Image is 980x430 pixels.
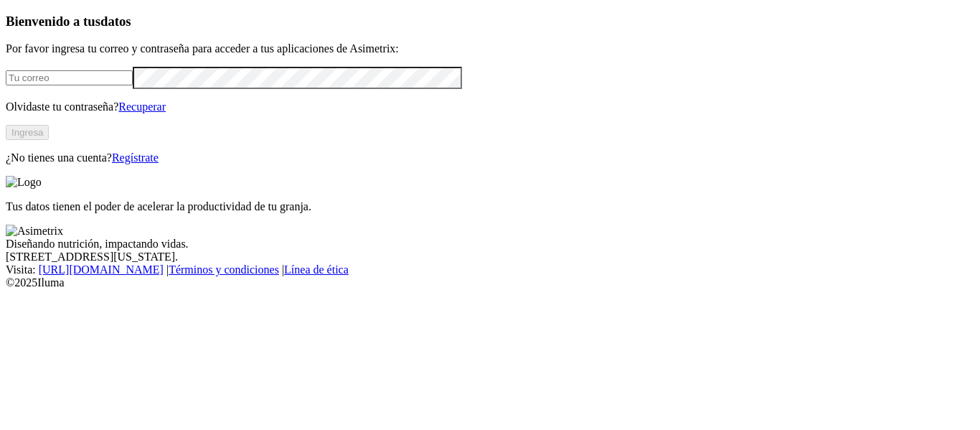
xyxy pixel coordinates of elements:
div: Visita : | | [6,263,974,276]
a: Términos y condiciones [169,263,279,276]
a: Línea de ética [284,263,349,276]
span: datos [100,14,131,29]
img: Logo [6,176,42,189]
div: © 2025 Iluma [6,276,974,289]
a: Regístrate [112,151,159,164]
p: Olvidaste tu contraseña? [6,101,974,113]
div: [STREET_ADDRESS][US_STATE]. [6,251,974,263]
a: Recuperar [118,101,166,113]
button: Ingresa [6,125,49,140]
a: [URL][DOMAIN_NAME] [39,263,164,276]
div: Diseñando nutrición, impactando vidas. [6,238,974,251]
p: Tus datos tienen el poder de acelerar la productividad de tu granja. [6,200,974,213]
p: Por favor ingresa tu correo y contraseña para acceder a tus aplicaciones de Asimetrix: [6,42,974,55]
img: Asimetrix [6,225,63,238]
input: Tu correo [6,70,133,85]
p: ¿No tienes una cuenta? [6,151,974,164]
h3: Bienvenido a tus [6,14,974,29]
